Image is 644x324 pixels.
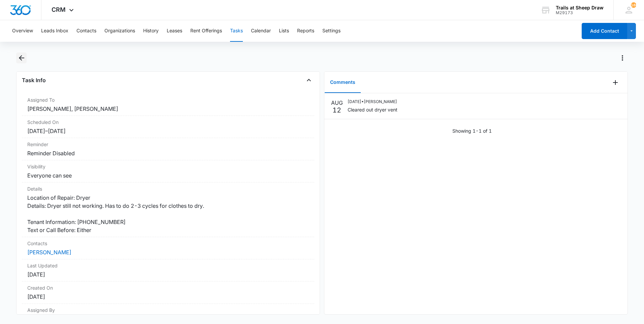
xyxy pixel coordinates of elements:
button: History [143,20,159,42]
dt: Scheduled On [27,119,309,126]
dd: Reminder Disabled [27,149,309,157]
p: Cleared out dryer vent [348,106,397,113]
dt: Contacts [27,240,309,247]
dd: [PERSON_NAME], [PERSON_NAME] [27,105,309,113]
p: AUG [331,99,343,107]
dd: [DATE] [27,270,309,279]
dd: [DATE] [27,293,309,301]
div: Scheduled On[DATE]–[DATE] [22,116,314,138]
dt: Assigned To [27,96,309,103]
button: Leads Inbox [41,20,68,42]
dt: Details [27,185,309,192]
button: Lists [279,20,289,42]
button: Actions [617,53,628,63]
div: Assigned To[PERSON_NAME], [PERSON_NAME] [22,94,314,116]
p: Showing 1-1 of 1 [452,127,492,134]
div: notifications count [631,2,636,8]
div: ReminderReminder Disabled [22,138,314,160]
p: [DATE] • [PERSON_NAME] [348,99,397,105]
dt: Assigned By [27,306,309,314]
dd: Everyone can see [27,171,309,180]
h4: Task Info [22,76,46,84]
button: Contacts [76,20,96,42]
div: account name [556,5,604,10]
button: Add Comment [610,77,621,88]
div: VisibilityEveryone can see [22,160,314,183]
div: Last Updated[DATE] [22,259,314,282]
dt: Created On [27,284,309,291]
button: Tasks [230,20,243,42]
div: Created On[DATE] [22,282,314,304]
button: Organizations [104,20,135,42]
button: Back [16,53,27,63]
a: [PERSON_NAME] [27,249,71,256]
dt: Reminder [27,141,309,148]
button: Leases [167,20,182,42]
button: Comments [325,72,361,93]
dt: Last Updated [27,262,309,269]
span: 186 [631,2,636,8]
button: Close [303,75,314,86]
button: Settings [322,20,341,42]
dd: [DATE] – [DATE] [27,127,309,135]
dt: Visibility [27,163,309,170]
p: 12 [332,107,341,114]
span: CRM [52,6,66,13]
button: Calendar [251,20,271,42]
div: account id [556,10,604,15]
div: Contacts[PERSON_NAME] [22,237,314,259]
div: DetailsLocation of Repair: Dryer Details: Dryer still not working. Has to do 2-3 cycles for cloth... [22,183,314,237]
button: Rent Offerings [190,20,222,42]
button: Overview [12,20,33,42]
button: Add Contact [582,23,627,39]
button: Reports [297,20,314,42]
dd: Location of Repair: Dryer Details: Dryer still not working. Has to do 2-3 cycles for clothes to d... [27,194,309,234]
